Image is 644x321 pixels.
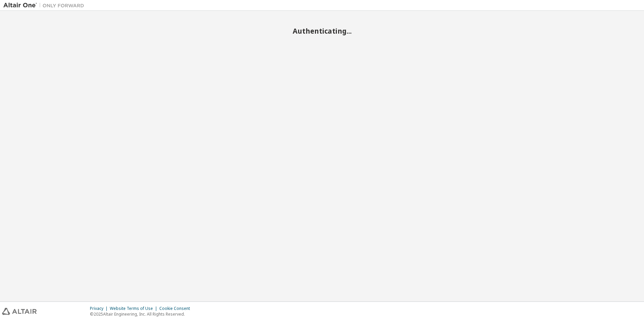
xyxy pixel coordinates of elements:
img: altair_logo.svg [2,308,37,315]
div: Cookie Consent [159,306,194,311]
img: Altair One [3,2,88,9]
h2: Authenticating... [3,27,641,35]
p: © 2025 Altair Engineering, Inc. All Rights Reserved. [90,311,194,317]
div: Website Terms of Use [110,306,159,311]
div: Privacy [90,306,110,311]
